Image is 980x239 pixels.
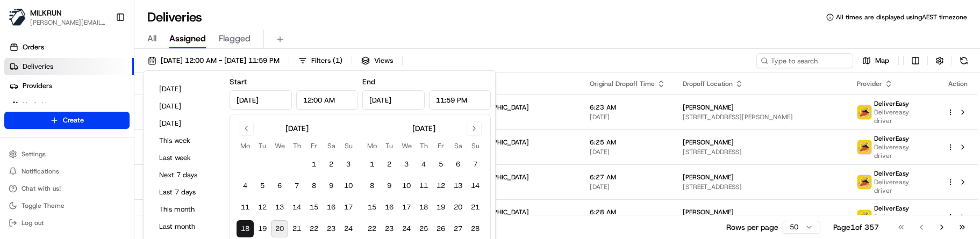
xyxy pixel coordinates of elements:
[22,167,59,176] span: Notifications
[323,140,340,151] th: Saturday
[154,116,219,131] button: [DATE]
[154,99,219,114] button: [DATE]
[30,18,107,27] button: [PERSON_NAME][EMAIL_ADDRESS][DOMAIN_NAME]
[63,115,84,125] span: Create
[590,138,666,147] span: 6:25 AM
[836,13,967,21] span: All times are displayed using AEST timezone
[305,220,323,237] button: 22
[23,62,53,71] span: Deliveries
[254,220,271,237] button: 19
[219,32,251,45] span: Flagged
[683,138,734,147] span: [PERSON_NAME]
[4,77,134,95] a: Providers
[449,177,467,194] button: 13
[467,121,482,136] button: Go to next month
[467,220,484,237] button: 28
[254,199,271,216] button: 12
[683,79,733,88] span: Dropoff Location
[340,199,357,216] button: 17
[4,4,111,30] button: MILKRUNMILKRUN[PERSON_NAME][EMAIL_ADDRESS][DOMAIN_NAME]
[271,177,288,194] button: 6
[154,185,219,200] button: Last 7 days
[398,220,415,237] button: 24
[288,220,305,237] button: 21
[381,140,398,151] th: Tuesday
[381,177,398,194] button: 9
[22,219,44,227] span: Log out
[857,79,882,88] span: Provider
[22,201,65,210] span: Toggle Theme
[412,123,435,134] div: [DATE]
[874,169,909,178] span: DeliverEasy
[340,177,357,194] button: 10
[323,220,340,237] button: 23
[4,164,130,179] button: Notifications
[323,199,340,216] button: 16
[239,121,254,136] button: Go to previous month
[237,220,254,237] button: 18
[305,140,323,151] th: Friday
[432,177,449,194] button: 12
[874,178,929,195] span: Delivereasy driver
[23,81,52,91] span: Providers
[449,220,467,237] button: 27
[726,222,778,233] p: Rows per page
[230,77,247,86] label: Start
[590,173,666,182] span: 6:27 AM
[23,42,44,52] span: Orders
[311,56,342,66] span: Filters
[362,77,375,86] label: End
[432,220,449,237] button: 26
[467,177,484,194] button: 14
[415,177,432,194] button: 11
[432,156,449,173] button: 5
[154,82,219,97] button: [DATE]
[237,177,254,194] button: 4
[4,97,134,114] a: Nash AI
[340,140,357,151] th: Sunday
[683,103,734,112] span: [PERSON_NAME]
[154,202,219,217] button: This month
[230,90,292,110] input: Date
[254,177,271,194] button: 5
[22,184,61,193] span: Chat with us!
[449,156,467,173] button: 6
[154,219,219,234] button: Last month
[415,199,432,216] button: 18
[857,53,894,68] button: Map
[271,199,288,216] button: 13
[590,79,655,88] span: Original Dropoff Time
[415,140,432,151] th: Thursday
[305,199,323,216] button: 15
[683,113,840,121] span: [STREET_ADDRESS][PERSON_NAME]
[590,103,666,112] span: 6:23 AM
[363,140,381,151] th: Monday
[169,32,206,45] span: Assigned
[237,199,254,216] button: 11
[857,105,871,119] img: delivereasy_logo.png
[154,168,219,183] button: Next 7 days
[381,220,398,237] button: 23
[271,140,288,151] th: Wednesday
[333,56,342,66] span: ( 1 )
[467,199,484,216] button: 21
[398,177,415,194] button: 10
[683,173,734,182] span: [PERSON_NAME]
[147,32,156,45] span: All
[874,99,909,108] span: DeliverEasy
[285,123,309,134] div: [DATE]
[323,177,340,194] button: 9
[4,147,130,162] button: Settings
[467,140,484,151] th: Sunday
[363,177,381,194] button: 8
[363,156,381,173] button: 1
[381,199,398,216] button: 16
[271,220,288,237] button: 20
[683,148,840,156] span: [STREET_ADDRESS]
[294,53,347,68] button: Filters(1)
[323,156,340,173] button: 2
[154,150,219,165] button: Last week
[432,140,449,151] th: Friday
[415,220,432,237] button: 25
